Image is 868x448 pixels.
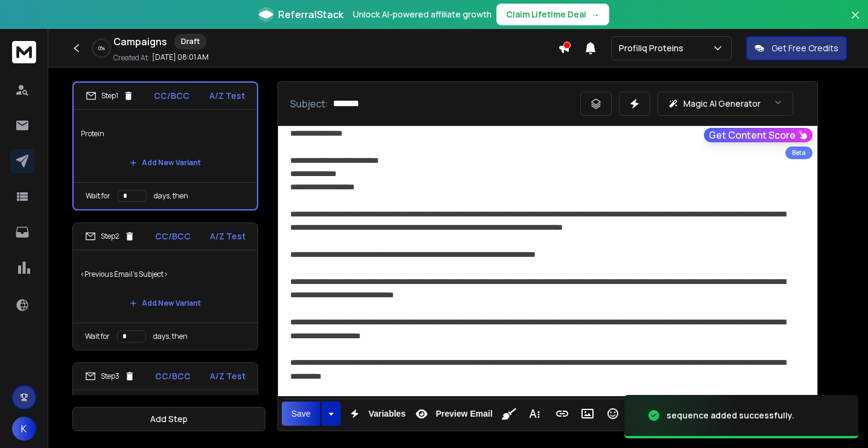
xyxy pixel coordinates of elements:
[155,370,191,382] p: CC/BCC
[80,257,250,291] p: <Previous Email's Subject>
[601,402,624,426] button: Emoticons
[72,81,258,210] li: Step1CC/BCCA/Z TestProteinAdd New VariantWait fordays, then
[98,45,105,52] p: 0 %
[72,407,265,431] button: Add Step
[120,291,211,315] button: Add New Variant
[667,409,794,421] div: sequence added successfully.
[496,4,609,25] button: Claim Lifetime Deal→
[210,370,246,382] p: A/Z Test
[278,7,343,22] span: ReferralStack
[410,402,495,426] button: Preview Email
[683,98,761,110] p: Magic AI Generator
[85,231,135,242] div: Step 2
[591,8,600,21] span: →
[209,90,245,102] p: A/Z Test
[12,417,36,441] button: K
[657,92,793,116] button: Magic AI Generator
[746,36,847,60] button: Get Free Credits
[290,96,328,111] p: Subject:
[153,332,188,341] p: days, then
[343,402,408,426] button: Variables
[210,230,246,242] p: A/Z Test
[704,128,813,142] button: Get Content Score
[154,191,188,201] p: days, then
[81,117,250,151] p: Protein
[523,402,546,426] button: More Text
[785,147,813,159] div: Beta
[86,90,134,101] div: Step 1
[154,90,189,102] p: CC/BCC
[619,42,688,54] p: Profiliq Proteins
[86,191,110,201] p: Wait for
[282,402,320,426] button: Save
[576,402,599,426] button: Insert Image (⌘P)
[771,42,838,54] p: Get Free Credits
[152,52,209,62] p: [DATE] 08:01 AM
[72,222,258,350] li: Step2CC/BCCA/Z Test<Previous Email's Subject>Add New VariantWait fordays, then
[551,402,574,426] button: Insert Link (⌘K)
[113,53,150,63] p: Created At:
[847,7,863,36] button: Close banner
[498,402,521,426] button: Clean HTML
[353,8,492,21] p: Unlock AI-powered affiliate growth
[85,332,110,341] p: Wait for
[85,371,135,382] div: Step 3
[113,34,167,49] h1: Campaigns
[155,230,191,242] p: CC/BCC
[433,409,495,419] span: Preview Email
[120,151,211,175] button: Add New Variant
[366,409,408,419] span: Variables
[174,34,206,49] div: Draft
